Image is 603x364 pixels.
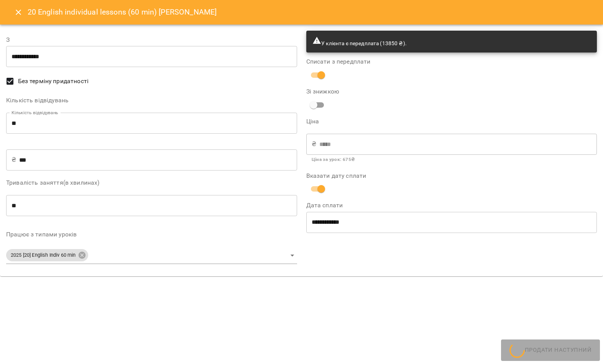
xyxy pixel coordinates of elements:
label: Зі знижкою [306,89,403,95]
label: З [6,37,297,43]
span: 2025 [20] English Indiv 60 min [6,252,80,259]
label: Тривалість заняття(в хвилинах) [6,180,297,186]
label: Кількість відвідувань [6,97,297,103]
button: Close [9,3,28,21]
p: ₴ [12,155,16,164]
label: Вказати дату сплати [306,173,597,179]
span: У клієнта є передплата (13850 ₴). [312,40,407,46]
label: Ціна [306,118,597,125]
div: 2025 [20] English Indiv 60 min [6,247,297,264]
h6: 20 English individual lessons (60 min) [PERSON_NAME] [28,6,217,18]
label: Працює з типами уроків [6,231,297,238]
label: Дата сплати [306,202,597,208]
div: 2025 [20] English Indiv 60 min [6,249,88,261]
span: Без терміну придатності [18,77,89,86]
p: ₴ [312,139,316,149]
b: Ціна за урок : 675 ₴ [312,157,355,162]
label: Списати з передплати [306,59,597,65]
